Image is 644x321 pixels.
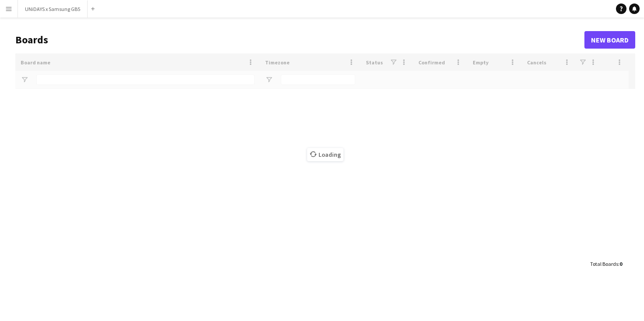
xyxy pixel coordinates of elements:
[590,255,622,272] div: :
[18,0,88,18] button: UNiDAYS x Samsung GB5
[15,33,584,46] h1: Boards
[619,261,622,267] span: 0
[307,148,343,161] span: Loading
[590,261,618,267] span: Total Boards
[584,31,635,49] a: New Board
